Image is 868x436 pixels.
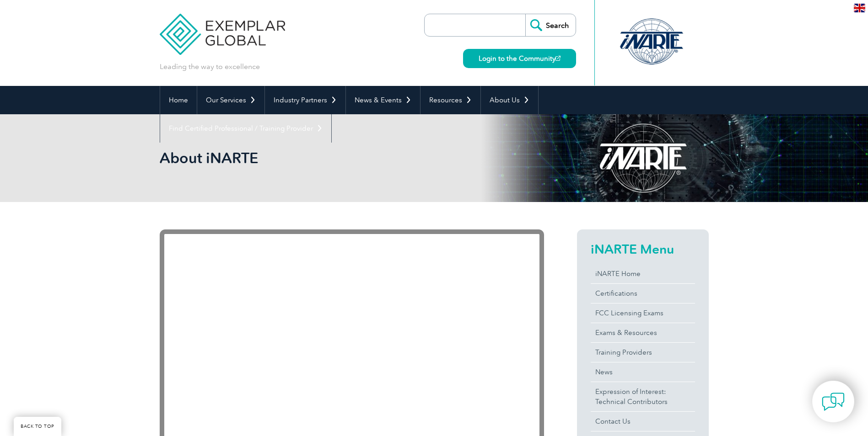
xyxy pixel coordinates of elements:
a: Login to the Community [463,49,576,68]
input: Search [525,14,576,36]
a: Resources [421,86,480,114]
a: Expression of Interest:Technical Contributors [591,382,695,411]
a: BACK TO TOP [14,417,61,436]
a: iNARTE Home [591,264,695,283]
a: Home [160,86,197,114]
a: FCC Licensing Exams [591,303,695,323]
a: Certifications [591,284,695,303]
h2: iNARTE Menu [591,242,695,256]
a: News & Events [346,86,420,114]
a: Training Providers [591,343,695,362]
a: Contact Us [591,412,695,431]
img: open_square.png [555,56,561,61]
img: contact-chat.png [822,390,845,413]
h2: About iNARTE [160,151,544,165]
a: Find Certified Professional / Training Provider [160,114,331,143]
a: News [591,362,695,382]
a: Industry Partners [265,86,345,114]
a: About Us [481,86,538,114]
a: Exams & Resources [591,323,695,342]
img: en [854,4,865,12]
p: Leading the way to excellence [160,62,260,72]
a: Our Services [197,86,264,114]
